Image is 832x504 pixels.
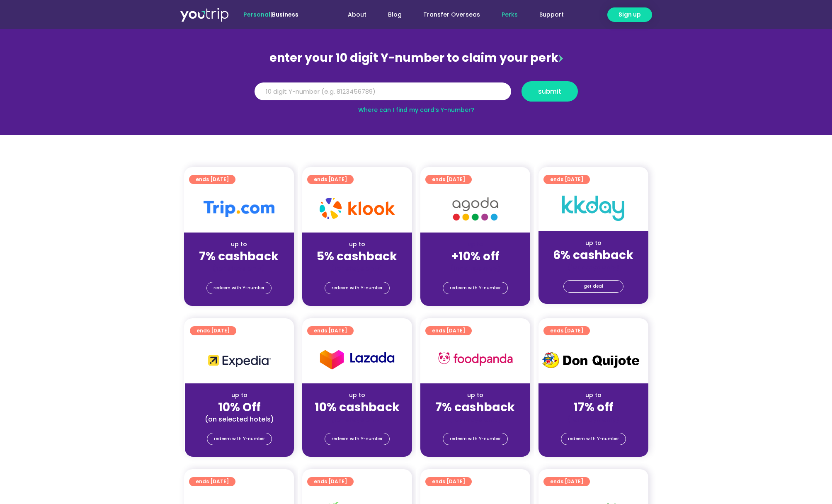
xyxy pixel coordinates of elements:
[522,81,578,102] button: submit
[451,248,500,264] strong: +10% off
[427,415,524,424] div: (for stays only)
[199,248,279,264] strong: 7% cashback
[435,399,515,415] strong: 7% cashback
[425,175,472,184] a: ends [DATE]
[377,7,412,22] a: Blog
[545,391,642,400] div: up to
[543,175,590,184] a: ends [DATE]
[337,7,377,22] a: About
[545,239,642,247] div: up to
[255,82,511,101] input: 10 digit Y-number (e.g. 8123456789)
[325,433,390,445] a: redeem with Y-number
[307,477,354,486] a: ends [DATE]
[529,7,575,22] a: Support
[196,477,229,486] span: ends [DATE]
[272,10,298,19] a: Business
[425,326,472,335] a: ends [DATE]
[243,10,270,19] span: Personal
[553,247,633,263] strong: 6% cashback
[425,477,472,486] a: ends [DATE]
[314,477,347,486] span: ends [DATE]
[321,7,575,22] nav: Menu
[309,391,405,400] div: up to
[314,326,347,335] span: ends [DATE]
[309,240,405,249] div: up to
[255,81,578,108] form: Y Number
[584,281,603,292] span: get deal
[243,10,298,19] span: |
[573,399,614,415] strong: 17% off
[619,10,641,19] span: Sign up
[550,175,583,184] span: ends [DATE]
[191,264,287,273] div: (for stays only)
[412,7,491,22] a: Transfer Overseas
[192,415,287,424] div: (on selected hotels)
[332,433,383,445] span: redeem with Y-number
[568,433,619,445] span: redeem with Y-number
[196,326,230,335] span: ends [DATE]
[307,326,354,335] a: ends [DATE]
[213,282,264,294] span: redeem with Y-number
[189,175,235,184] a: ends [DATE]
[307,175,354,184] a: ends [DATE]
[432,326,465,335] span: ends [DATE]
[450,433,501,445] span: redeem with Y-number
[190,326,236,335] a: ends [DATE]
[309,264,405,273] div: (for stays only)
[545,263,642,271] div: (for stays only)
[550,477,583,486] span: ends [DATE]
[561,433,626,445] a: redeem with Y-number
[491,7,529,22] a: Perks
[358,106,474,114] a: Where can I find my card’s Y-number?
[427,264,524,273] div: (for stays only)
[309,415,405,424] div: (for stays only)
[317,248,397,264] strong: 5% cashback
[443,433,508,445] a: redeem with Y-number
[468,240,483,248] span: up to
[214,433,265,445] span: redeem with Y-number
[543,477,590,486] a: ends [DATE]
[550,326,583,335] span: ends [DATE]
[206,282,272,294] a: redeem with Y-number
[607,7,652,22] a: Sign up
[218,399,261,415] strong: 10% Off
[432,477,465,486] span: ends [DATE]
[315,399,400,415] strong: 10% cashback
[538,88,561,94] span: submit
[332,282,383,294] span: redeem with Y-number
[450,282,501,294] span: redeem with Y-number
[191,240,287,249] div: up to
[545,415,642,424] div: (for stays only)
[427,391,524,400] div: up to
[189,477,235,486] a: ends [DATE]
[432,175,465,184] span: ends [DATE]
[192,391,287,400] div: up to
[314,175,347,184] span: ends [DATE]
[543,326,590,335] a: ends [DATE]
[196,175,229,184] span: ends [DATE]
[325,282,390,294] a: redeem with Y-number
[563,280,623,293] a: get deal
[443,282,508,294] a: redeem with Y-number
[207,433,272,445] a: redeem with Y-number
[250,47,582,69] div: enter your 10 digit Y-number to claim your perk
